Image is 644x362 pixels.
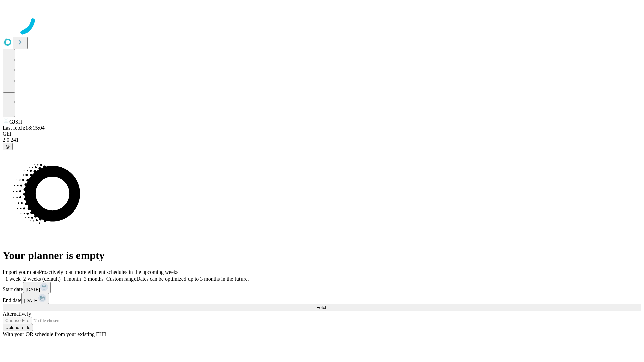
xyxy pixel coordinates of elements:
[3,131,641,137] div: GEI
[3,331,107,337] span: With your OR schedule from your existing EHR
[21,293,49,304] button: [DATE]
[3,304,641,311] button: Fetch
[3,311,31,317] span: Alternatively
[9,119,22,125] span: GJSH
[3,143,13,150] button: @
[3,293,641,304] div: End date
[23,276,61,282] span: 2 weeks (default)
[136,276,249,282] span: Dates can be optimized up to 3 months in the future.
[84,276,104,282] span: 3 months
[3,269,39,275] span: Import your data
[3,249,641,262] h1: Your planner is empty
[63,276,81,282] span: 1 month
[106,276,136,282] span: Custom range
[24,298,38,303] span: [DATE]
[3,137,641,143] div: 2.0.241
[5,276,21,282] span: 1 week
[23,282,51,293] button: [DATE]
[5,144,10,149] span: @
[39,269,180,275] span: Proactively plan more efficient schedules in the upcoming weeks.
[26,287,40,292] span: [DATE]
[316,305,327,310] span: Fetch
[3,282,641,293] div: Start date
[3,324,33,331] button: Upload a file
[3,125,45,131] span: Last fetch: 18:15:04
